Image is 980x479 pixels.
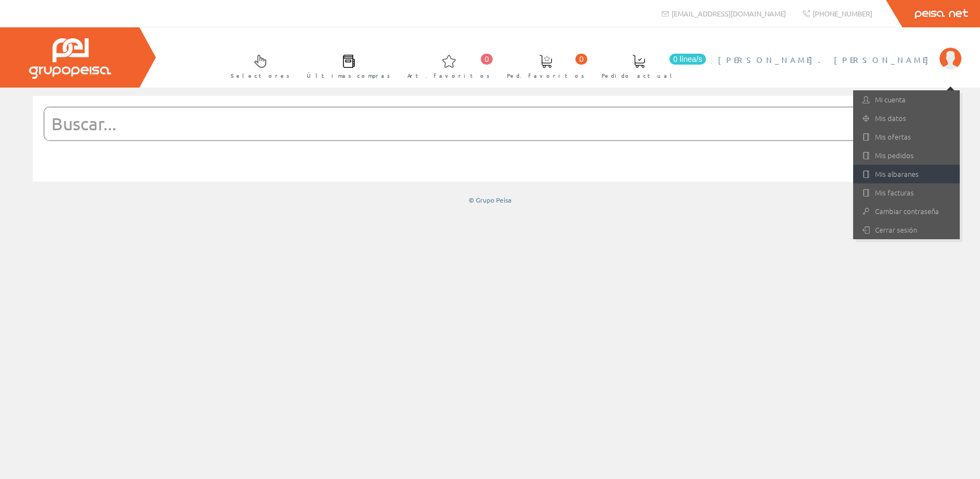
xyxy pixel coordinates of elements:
[853,90,960,109] a: Mi cuenta
[853,146,960,165] a: Mis pedidos
[672,9,786,18] span: [EMAIL_ADDRESS][DOMAIN_NAME]
[407,70,490,81] span: Art. favoritos
[853,183,960,202] a: Mis facturas
[44,107,909,140] input: Buscar...
[231,70,290,81] span: Selectores
[718,45,961,56] a: [PERSON_NAME]. [PERSON_NAME]
[575,54,587,65] span: 0
[296,45,396,85] a: Últimas compras
[307,70,390,81] span: Últimas compras
[507,70,585,81] span: Ped. favoritos
[602,70,676,81] span: Pedido actual
[853,202,960,221] a: Cambiar contraseña
[669,54,706,65] span: 0 línea/s
[481,54,493,65] span: 0
[853,128,960,146] a: Mis ofertas
[813,9,872,18] span: [PHONE_NUMBER]
[29,38,111,79] img: Grupo Peisa
[853,109,960,128] a: Mis datos
[853,221,960,239] a: Cerrar sesión
[718,54,934,65] span: [PERSON_NAME]. [PERSON_NAME]
[33,195,947,205] div: © Grupo Peisa
[853,165,960,183] a: Mis albaranes
[220,45,295,85] a: Selectores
